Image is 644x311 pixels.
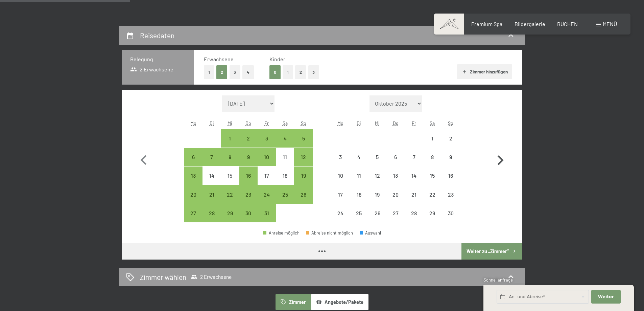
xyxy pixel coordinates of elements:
[221,185,239,203] div: Wed Oct 22 2025
[457,64,512,79] button: Zimmer hinzufügen
[221,210,238,227] div: 29
[221,148,239,166] div: Anreise möglich
[277,192,293,209] div: 25
[221,154,238,171] div: 8
[405,185,423,203] div: Anreise nicht möglich
[276,185,294,203] div: Anreise möglich
[461,243,522,260] button: Weiter zu „Zimmer“
[332,154,349,171] div: 3
[386,185,405,203] div: Thu Nov 20 2025
[393,120,399,126] abbr: Donnerstag
[337,120,343,126] abbr: Montag
[295,192,312,209] div: 26
[424,192,441,209] div: 22
[430,120,435,126] abbr: Samstag
[350,185,368,203] div: Tue Nov 18 2025
[258,166,276,185] div: Fri Oct 17 2025
[368,166,386,185] div: Anreise nicht möglich
[239,204,258,222] div: Anreise möglich
[405,166,423,185] div: Fri Nov 14 2025
[405,166,423,185] div: Anreise nicht möglich
[423,185,442,203] div: Sat Nov 22 2025
[276,148,294,166] div: Anreise nicht möglich
[405,173,422,190] div: 14
[258,148,276,166] div: Fri Oct 10 2025
[203,210,220,227] div: 28
[258,166,276,185] div: Anreise nicht möglich
[331,204,350,222] div: Anreise nicht möglich
[221,129,239,148] div: Anreise möglich
[140,272,186,282] h2: Zimmer wählen
[258,192,275,209] div: 24
[294,166,312,185] div: Anreise möglich
[423,204,442,222] div: Sat Nov 29 2025
[295,65,306,79] button: 2
[301,120,306,126] abbr: Sonntag
[185,192,202,209] div: 20
[351,210,367,227] div: 25
[258,129,276,148] div: Anreise möglich
[386,204,405,222] div: Thu Nov 27 2025
[331,148,350,166] div: Anreise nicht möglich
[350,148,368,166] div: Anreise nicht möglich
[283,120,288,126] abbr: Samstag
[295,173,312,190] div: 19
[203,192,220,209] div: 21
[405,154,422,171] div: 7
[332,173,349,190] div: 10
[331,204,350,222] div: Mon Nov 24 2025
[258,185,276,203] div: Anreise möglich
[331,185,350,203] div: Anreise nicht möglich
[350,148,368,166] div: Tue Nov 04 2025
[221,129,239,148] div: Wed Oct 01 2025
[368,148,386,166] div: Wed Nov 05 2025
[184,185,202,203] div: Anreise möglich
[424,173,441,190] div: 15
[491,95,510,223] button: Nächster Monat
[202,204,221,222] div: Tue Oct 28 2025
[203,173,220,190] div: 14
[130,66,174,73] span: 2 Erwachsene
[405,185,423,203] div: Fri Nov 21 2025
[387,154,404,171] div: 6
[598,294,614,300] span: Weiter
[221,204,239,222] div: Wed Oct 29 2025
[294,185,312,203] div: Anreise möglich
[204,65,214,79] button: 1
[360,231,381,235] div: Auswahl
[240,210,257,227] div: 30
[387,192,404,209] div: 20
[294,166,312,185] div: Sun Oct 19 2025
[202,148,221,166] div: Anreise möglich
[130,55,186,63] h3: Belegung
[424,154,441,171] div: 8
[295,136,312,153] div: 5
[368,148,386,166] div: Anreise nicht möglich
[350,166,368,185] div: Tue Nov 11 2025
[442,210,459,227] div: 30
[258,210,275,227] div: 31
[442,129,460,148] div: Anreise nicht möglich
[134,95,153,223] button: Vorheriger Monat
[483,277,513,283] span: Schnellanfrage
[277,173,293,190] div: 18
[263,231,300,235] div: Anreise möglich
[184,148,202,166] div: Anreise möglich
[140,31,174,40] h2: Reisedaten
[424,136,441,153] div: 1
[269,56,285,62] span: Kinder
[239,166,258,185] div: Thu Oct 16 2025
[387,210,404,227] div: 27
[245,120,251,126] abbr: Donnerstag
[368,185,386,203] div: Wed Nov 19 2025
[294,129,312,148] div: Sun Oct 05 2025
[240,136,257,153] div: 2
[311,294,368,310] button: Angebote/Pakete
[221,166,239,185] div: Anreise nicht möglich
[331,166,350,185] div: Anreise nicht möglich
[442,129,460,148] div: Sun Nov 02 2025
[442,148,460,166] div: Anreise nicht möglich
[258,173,275,190] div: 17
[442,185,460,203] div: Sun Nov 23 2025
[369,192,386,209] div: 19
